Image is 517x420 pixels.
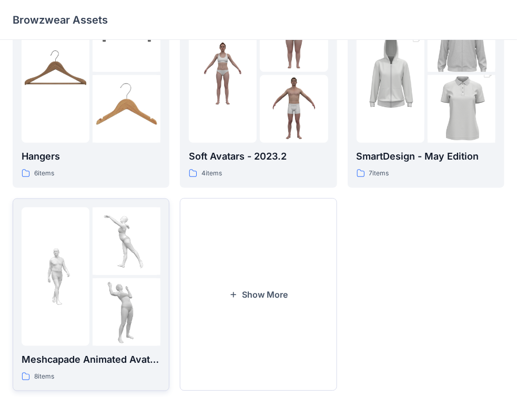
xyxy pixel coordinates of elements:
img: folder 3 [93,75,160,143]
p: Soft Avatars - 2023.2 [189,149,328,164]
img: folder 2 [93,207,160,275]
p: Meshcapade Animated Avatars [22,352,160,367]
button: Show More [180,198,337,391]
p: 4 items [201,168,222,179]
p: 8 items [34,371,54,382]
p: SmartDesign - May Edition [357,149,495,164]
p: Browzwear Assets [13,13,108,27]
img: folder 1 [357,23,424,124]
img: folder 1 [22,39,89,107]
p: Hangers [22,149,160,164]
img: folder 3 [428,58,495,160]
img: folder 1 [22,243,89,310]
img: folder 3 [93,278,160,346]
a: folder 1folder 2folder 3Meshcapade Animated Avatars8items [13,198,169,391]
img: folder 3 [260,75,328,143]
p: 7 items [369,168,389,179]
img: folder 1 [189,39,257,107]
p: 6 items [34,168,54,179]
